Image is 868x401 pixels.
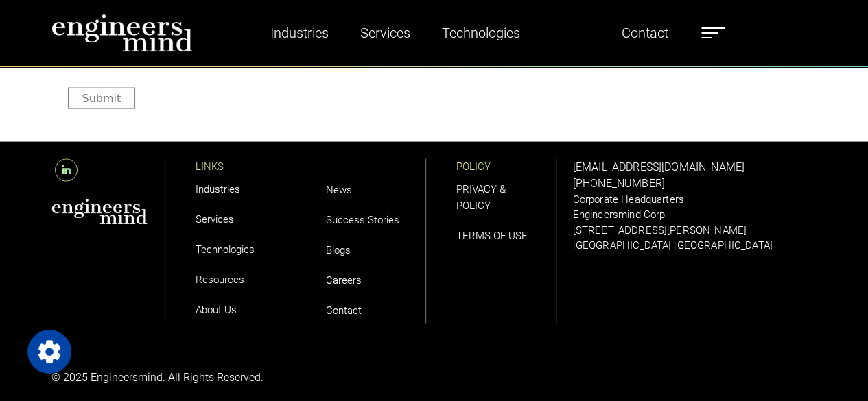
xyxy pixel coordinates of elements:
p: [GEOGRAPHIC_DATA] [GEOGRAPHIC_DATA] [573,238,817,254]
a: Contact [326,304,362,317]
a: Services [196,213,234,226]
a: Success Stories [326,214,399,226]
a: PRIVACY & POLICY [456,183,506,212]
p: [STREET_ADDRESS][PERSON_NAME] [573,223,817,239]
p: Corporate Headquarters [573,192,817,208]
a: TERMS OF USE [456,230,528,242]
a: [EMAIL_ADDRESS][DOMAIN_NAME] [573,160,744,173]
img: logo [51,14,193,52]
img: aws [51,199,148,225]
a: Technologies [196,243,255,256]
a: Resources [196,274,244,286]
a: Industries [196,183,240,195]
a: Blogs [326,244,351,256]
a: Technologies [436,17,526,49]
p: Engineersmind Corp [573,207,817,223]
a: News [326,184,352,196]
a: Careers [326,274,362,287]
button: Submit [68,88,136,109]
a: [PHONE_NUMBER] [573,177,665,190]
p: POLICY [456,159,556,175]
a: Contact [616,17,674,49]
a: LinkedIn [51,164,81,177]
p: © 2025 Engineersmind. All Rights Reserved. [51,369,426,386]
a: Industries [265,17,334,49]
a: About Us [196,304,237,316]
p: LINKS [196,159,296,175]
a: Services [355,17,416,49]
